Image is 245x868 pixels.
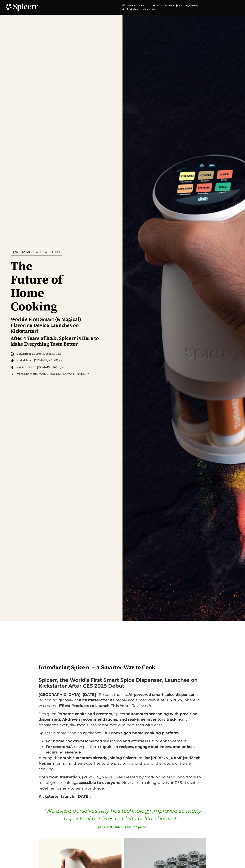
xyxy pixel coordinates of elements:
[15,352,61,356] span: Kickstarter Launch Date: [DATE]
[113,731,179,735] strong: next-gen home-cooking platform
[39,692,96,697] strong: [GEOGRAPHIC_DATA], [DATE]
[39,794,91,799] strong: Kickstarter launch: [DATE].
[62,712,112,716] strong: home cooks and creators
[156,4,198,7] span: Learn More at: [DOMAIN_NAME]
[142,756,184,760] strong: Lior [PERSON_NAME]
[76,780,120,785] strong: accessible to everyone
[15,365,65,369] span: Learn more at: [DOMAIN_NAME] >>
[39,774,206,791] p: , [PERSON_NAME] was created by food-loving tech innovators to make great cooking . Now, after mak...
[132,703,150,708] em: Reviewed
[11,365,90,369] a: Learn more at: [DOMAIN_NAME] >>
[11,316,105,334] h2: World’s First Smart (& Magical) Flavoring Device Launches on Kickstarter!
[15,372,90,376] span: Press Contact: [EMAIL_ADDRESS][DOMAIN_NAME] >>
[39,775,80,779] strong: Born from frustration
[60,703,130,708] strong: “Best Products to Launch This Year”
[46,738,206,744] li: Personalized seasoning and effortless flavor enhancement.
[128,692,195,697] strong: AI-powered smart spice dispenser
[39,677,198,689] strong: Spicerr, the World’s First Smart Spice Dispenser, Launches on Kickstarter After CES 2025 Debut
[11,335,105,347] h2: After 4 Years of R&D, Spicerr is Here to Make Everything Taste Better
[11,372,90,376] a: Press Contact:[EMAIL_ADDRESS][DOMAIN_NAME]>>
[39,665,206,670] h2: Introducing Spicerr – A Smarter Way to Cook
[60,756,136,760] strong: notable creators already joining Spicerr
[126,7,157,11] span: Available on Kickstrater
[122,7,157,11] a: Available on Kickstrater
[126,4,144,7] span: Press Contact
[44,808,201,822] span: “We asked ourselves why has technology improved so many aspects of our lives but left cooking beh...
[46,744,206,755] li: A new platform to .
[46,744,70,749] strong: For creators:
[46,744,195,755] strong: publish recipes, engage audiences, and unlock recurring revenue
[39,711,206,728] p: Designed for , Spicerr . It transforms everyday meals into restaurant-quality dishes with ease.
[164,698,182,702] strong: CES 2025
[46,739,78,743] strong: For home cooks:
[11,260,66,314] h1: The Future of Home Cooking
[122,4,144,7] a: Press Contact
[11,358,90,363] a: Available on: [DOMAIN_NAME] >>
[79,698,100,702] strong: Kickstarter
[39,730,206,736] p: Spicerr is more than an appliance—it’s a .
[39,755,206,772] p: Among the are and , bringing their expertise to the platform and shaping the future of home cooking.
[39,692,206,709] p: – Spicerr, the first , is launching globally on after its highly acclaimed debut at , where it wa...
[15,358,62,363] span: Available on: [DOMAIN_NAME] >>
[153,4,198,7] a: Learn More at: [DOMAIN_NAME]
[11,250,62,254] h1: FOR IMMEDIATE RELEASE
[98,825,147,829] b: [PERSON_NAME], CEO of Spicerr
